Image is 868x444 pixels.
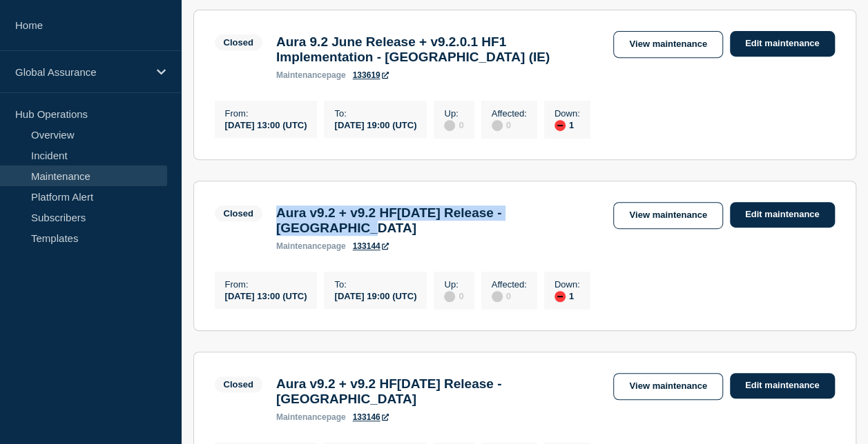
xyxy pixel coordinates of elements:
[554,279,580,290] p: Down :
[276,70,327,80] span: maintenance
[730,31,835,57] a: Edit maintenance
[730,373,835,398] a: Edit maintenance
[554,108,580,119] p: Down :
[276,205,600,236] h3: Aura v9.2 + v9.2 HF[DATE] Release - [GEOGRAPHIC_DATA]
[492,119,527,131] div: 0
[444,119,463,131] div: 0
[492,290,527,302] div: 0
[276,34,600,65] h3: Aura 9.2 June Release + v9.2.0.1 HF1 Implementation - [GEOGRAPHIC_DATA] (IE)
[554,119,580,131] div: 1
[353,412,389,422] a: 133146
[276,412,346,422] p: page
[613,31,722,58] a: View maintenance
[554,290,580,302] div: 1
[276,412,327,422] span: maintenance
[444,279,463,290] p: Up :
[444,120,455,131] div: disabled
[353,241,389,251] a: 133144
[224,379,253,390] div: Closed
[334,119,416,130] div: [DATE] 19:00 (UTC)
[276,70,346,80] p: page
[15,66,148,78] p: Global Assurance
[225,290,307,301] div: [DATE] 13:00 (UTC)
[492,291,503,302] div: disabled
[353,70,389,80] a: 133619
[276,376,600,407] h3: Aura v9.2 + v9.2 HF[DATE] Release - [GEOGRAPHIC_DATA]
[554,291,566,302] div: down
[444,290,463,302] div: 0
[554,120,566,131] div: down
[492,120,503,131] div: disabled
[444,108,463,119] p: Up :
[613,373,722,400] a: View maintenance
[276,241,346,251] p: page
[224,37,253,48] div: Closed
[492,279,527,290] p: Affected :
[730,202,835,228] a: Edit maintenance
[613,202,722,229] a: View maintenance
[334,279,416,290] p: To :
[225,279,307,290] p: From :
[224,208,253,219] div: Closed
[334,290,416,301] div: [DATE] 19:00 (UTC)
[334,108,416,119] p: To :
[225,108,307,119] p: From :
[276,241,327,251] span: maintenance
[444,291,455,302] div: disabled
[225,119,307,130] div: [DATE] 13:00 (UTC)
[492,108,527,119] p: Affected :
